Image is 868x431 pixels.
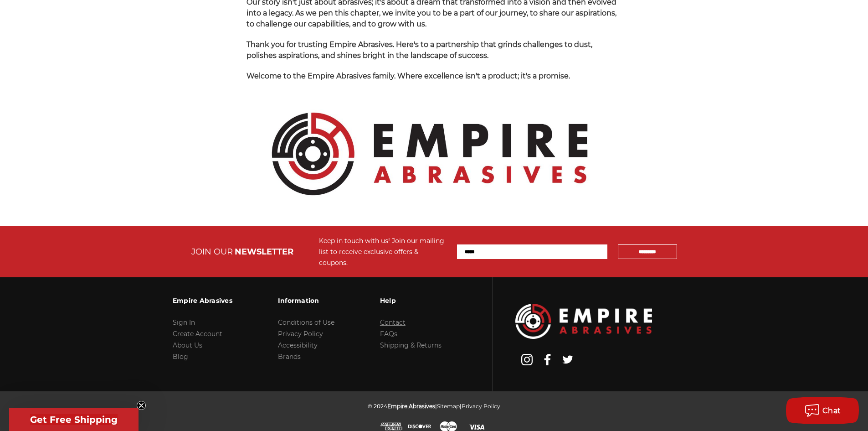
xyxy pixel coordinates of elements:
a: Contact [380,318,406,327]
h3: Information [278,291,334,310]
h3: Help [380,291,442,310]
a: About Us [173,341,202,349]
span: Thank you for trusting Empire Abrasives. Here's to a partnership that grinds challenges to dust, ... [247,40,592,60]
button: Close teaser [137,401,146,410]
a: Sitemap [437,403,460,410]
p: © 2024 | | [368,400,500,412]
span: Empire Abrasives [387,403,435,410]
img: Empire Abrasives Official Logo - Premium Quality Abrasives Supplier [247,91,613,217]
a: FAQs [380,330,397,338]
span: NEWSLETTER [235,247,293,257]
span: JOIN OUR [191,247,233,257]
img: Empire Abrasives Logo Image [515,304,652,339]
button: Chat [786,397,859,424]
div: Get Free ShippingClose teaser [9,408,139,431]
a: Brands [278,353,301,361]
span: Chat [822,406,841,415]
a: Privacy Policy [462,403,500,410]
a: Conditions of Use [278,318,334,327]
div: Keep in touch with us! Join our mailing list to receive exclusive offers & coupons. [319,235,448,268]
h3: Empire Abrasives [173,291,232,310]
span: Get Free Shipping [30,414,118,425]
a: Accessibility [278,341,318,349]
span: Welcome to the Empire Abrasives family. Where excellence isn't a product; it's a promise. [247,72,570,80]
a: Sign In [173,318,195,327]
a: Blog [173,353,188,361]
a: Create Account [173,330,222,338]
a: Shipping & Returns [380,341,442,349]
a: Privacy Policy [278,330,323,338]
